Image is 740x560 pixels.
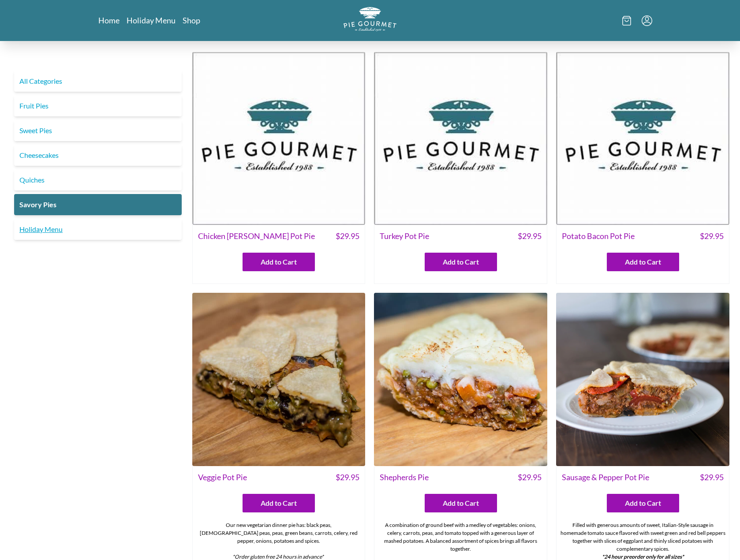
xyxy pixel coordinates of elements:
[443,498,479,508] span: Add to Cart
[562,230,635,242] span: Potato Bacon Pot Pie
[602,553,684,560] strong: *24 hour preorder only for all sizes*
[14,120,182,141] a: Sweet Pies
[380,230,429,242] span: Turkey Pot Pie
[556,52,729,225] img: Potato Bacon Pot Pie
[425,253,497,271] button: Add to Cart
[700,471,724,483] span: $ 29.95
[261,257,297,267] span: Add to Cart
[625,257,661,267] span: Add to Cart
[336,230,359,242] span: $ 29.95
[232,553,324,560] em: *Order gluten free 24 hours in advance*
[98,15,120,26] a: Home
[183,15,200,26] a: Shop
[344,7,396,31] img: logo
[14,194,182,215] a: Savory Pies
[700,230,724,242] span: $ 29.95
[192,293,366,466] img: Veggie Pot Pie
[261,498,297,508] span: Add to Cart
[642,15,652,26] button: Menu
[14,71,182,92] a: All Categories
[198,230,315,242] span: Chicken [PERSON_NAME] Pot Pie
[625,498,661,508] span: Add to Cart
[556,293,729,466] img: Sausage & Pepper Pot Pie
[425,494,497,512] button: Add to Cart
[192,52,366,225] img: Chicken Curry Pot Pie
[380,471,429,483] span: Shepherds Pie
[14,219,182,240] a: Holiday Menu
[243,253,315,271] button: Add to Cart
[607,253,679,271] button: Add to Cart
[607,494,679,512] button: Add to Cart
[198,471,247,483] span: Veggie Pot Pie
[374,52,547,225] img: Turkey Pot Pie
[443,257,479,267] span: Add to Cart
[14,145,182,166] a: Cheesecakes
[374,293,547,466] img: Shepherds Pie
[518,230,542,242] span: $ 29.95
[127,15,176,26] a: Holiday Menu
[14,169,182,190] a: Quiches
[344,7,396,34] a: Logo
[336,471,359,483] span: $ 29.95
[518,471,542,483] span: $ 29.95
[14,95,182,116] a: Fruit Pies
[562,471,649,483] span: Sausage & Pepper Pot Pie
[243,494,315,512] button: Add to Cart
